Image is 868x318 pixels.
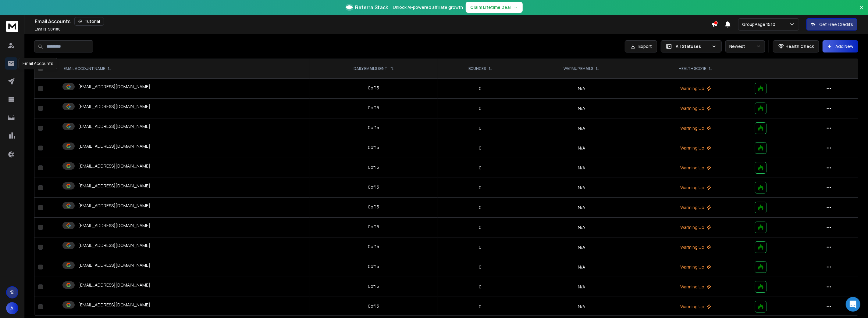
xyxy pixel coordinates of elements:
div: 0 of 15 [368,283,379,289]
p: [EMAIL_ADDRESS][DOMAIN_NAME] [78,143,150,149]
span: 50 / 100 [48,27,61,32]
td: N/A [523,158,640,178]
p: [EMAIL_ADDRESS][DOMAIN_NAME] [78,84,150,90]
div: 0 of 15 [368,105,379,111]
div: EMAIL ACCOUNT NAME [64,66,111,71]
p: Health Check [785,43,814,49]
button: Export [625,40,657,52]
p: Warming Up [644,165,748,171]
p: Warming Up [644,125,748,131]
div: 0 of 15 [368,144,379,150]
p: 0 [441,185,519,191]
div: 0 of 15 [368,244,379,250]
button: Get Free Credits [806,18,857,31]
p: [EMAIL_ADDRESS][DOMAIN_NAME] [78,163,150,169]
p: [EMAIL_ADDRESS][DOMAIN_NAME] [78,103,150,110]
p: Unlock AI-powered affiliate growth [393,4,463,10]
p: [EMAIL_ADDRESS][DOMAIN_NAME] [78,282,150,288]
p: Warming Up [644,105,748,111]
p: [EMAIL_ADDRESS][DOMAIN_NAME] [78,183,150,189]
p: Warming Up [644,304,748,310]
p: DAILY EMAILS SENT [354,66,388,71]
span: ReferralStack [355,4,388,11]
td: N/A [523,218,640,237]
td: N/A [523,277,640,297]
div: 0 of 15 [368,204,379,210]
td: N/A [523,99,640,118]
p: Warming Up [644,264,748,270]
td: N/A [523,138,640,158]
p: All Statuses [676,43,709,49]
p: Warming Up [644,145,748,151]
p: Warming Up [644,185,748,191]
p: HEALTH SCORE [679,66,706,71]
button: Close banner [858,4,866,18]
p: WARMUP EMAILS [564,66,593,71]
div: 0 of 15 [368,303,379,309]
p: BOUNCES [469,66,486,71]
div: 0 of 15 [368,85,379,91]
p: [EMAIL_ADDRESS][DOMAIN_NAME] [78,242,150,248]
p: Warming Up [644,204,748,211]
div: 0 of 15 [368,184,379,190]
div: 0 of 15 [368,125,379,131]
p: 0 [441,224,519,230]
div: Open Intercom Messenger [846,297,860,312]
p: 0 [441,264,519,270]
div: Email Accounts [19,58,57,69]
div: 0 of 15 [368,164,379,170]
p: 0 [441,105,519,111]
p: [EMAIL_ADDRESS][DOMAIN_NAME] [78,262,150,268]
p: [EMAIL_ADDRESS][DOMAIN_NAME] [78,302,150,308]
button: A [6,302,18,314]
td: N/A [523,79,640,99]
p: GroupPage 15.10 [742,21,778,27]
button: Health Check [773,40,819,52]
div: Email Accounts [35,17,711,26]
p: Get Free Credits [819,21,853,27]
p: Warming Up [644,284,748,290]
button: Newest [725,40,765,52]
p: Warming Up [644,244,748,250]
p: Emails : [35,27,61,32]
button: Tutorial [74,17,104,26]
div: 0 of 15 [368,224,379,230]
p: 0 [441,244,519,250]
td: N/A [523,118,640,138]
p: 0 [441,165,519,171]
button: Add New [823,40,858,52]
span: → [514,4,518,10]
div: 0 of 15 [368,263,379,269]
td: N/A [523,178,640,198]
p: 0 [441,145,519,151]
p: Warming Up [644,85,748,92]
td: N/A [523,198,640,218]
p: [EMAIL_ADDRESS][DOMAIN_NAME] [78,123,150,129]
td: N/A [523,237,640,257]
p: 0 [441,304,519,310]
button: Claim Lifetime Deal→ [466,2,523,13]
p: [EMAIL_ADDRESS][DOMAIN_NAME] [78,222,150,229]
p: 0 [441,204,519,211]
p: Warming Up [644,224,748,230]
td: N/A [523,297,640,317]
p: 0 [441,284,519,290]
p: 0 [441,85,519,92]
td: N/A [523,257,640,277]
p: 0 [441,125,519,131]
p: [EMAIL_ADDRESS][DOMAIN_NAME] [78,203,150,209]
